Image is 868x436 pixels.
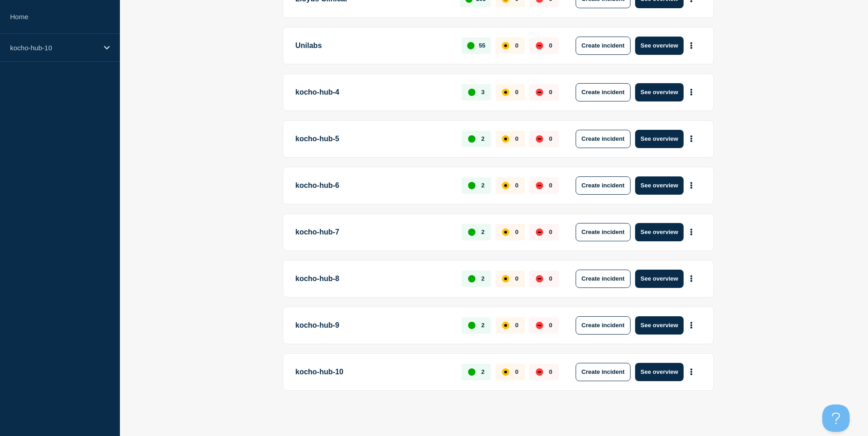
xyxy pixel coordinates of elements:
button: See overview [635,270,684,288]
p: 2 [481,322,485,329]
p: kocho-hub-8 [296,270,452,288]
button: See overview [635,83,684,101]
button: Create incident [576,37,631,55]
p: 55 [479,42,485,49]
button: Create incident [576,83,631,101]
div: affected [502,322,509,329]
div: affected [502,42,509,49]
div: down [536,42,543,49]
p: kocho-hub-9 [296,316,452,335]
button: More actions [685,317,697,334]
p: 0 [549,368,552,375]
button: See overview [635,316,684,335]
button: See overview [635,363,684,381]
div: up [468,135,475,143]
button: See overview [635,223,684,241]
button: Create incident [576,176,631,195]
p: 2 [481,229,485,235]
p: 0 [549,322,552,329]
p: 0 [549,42,552,49]
div: affected [502,182,509,189]
div: down [536,229,543,236]
div: down [536,322,543,329]
button: See overview [635,37,684,55]
div: down [536,89,543,96]
div: affected [502,275,509,282]
p: 0 [515,42,518,49]
div: up [468,229,475,236]
p: 0 [549,135,552,142]
p: 0 [515,368,518,375]
iframe: Help Scout Beacon - Open [822,404,850,432]
p: Unilabs [296,37,452,55]
button: Create incident [576,316,631,335]
button: See overview [635,130,684,148]
div: down [536,182,543,189]
button: More actions [685,37,697,54]
p: 0 [515,275,518,282]
button: More actions [685,270,697,287]
p: 0 [515,135,518,142]
button: More actions [685,177,697,194]
p: 0 [549,229,552,235]
button: More actions [685,363,697,380]
div: up [468,322,475,329]
div: affected [502,229,509,236]
button: See overview [635,176,684,195]
p: 0 [549,182,552,189]
div: down [536,275,543,282]
p: 2 [481,275,485,282]
p: kocho-hub-4 [296,83,452,101]
p: 2 [481,368,485,375]
div: down [536,368,543,376]
p: 2 [481,182,485,189]
button: More actions [685,130,697,147]
button: Create incident [576,130,631,148]
p: 0 [549,89,552,96]
div: up [468,368,475,376]
button: Create incident [576,363,631,381]
p: 0 [515,89,518,96]
div: up [468,89,475,96]
div: up [468,275,475,282]
p: kocho-hub-10 [10,44,98,52]
button: Create incident [576,270,631,288]
div: down [536,135,543,143]
div: affected [502,89,509,96]
p: kocho-hub-10 [296,363,452,381]
div: up [468,182,475,189]
p: 0 [549,275,552,282]
p: 3 [481,89,485,96]
p: 0 [515,229,518,235]
p: 0 [515,182,518,189]
button: More actions [685,223,697,240]
p: 2 [481,135,485,142]
button: Create incident [576,223,631,241]
p: kocho-hub-7 [296,223,452,241]
div: affected [502,135,509,143]
div: up [467,42,474,49]
div: affected [502,368,509,376]
p: 0 [515,322,518,329]
p: kocho-hub-5 [296,130,452,148]
button: More actions [685,84,697,101]
p: kocho-hub-6 [296,176,452,195]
